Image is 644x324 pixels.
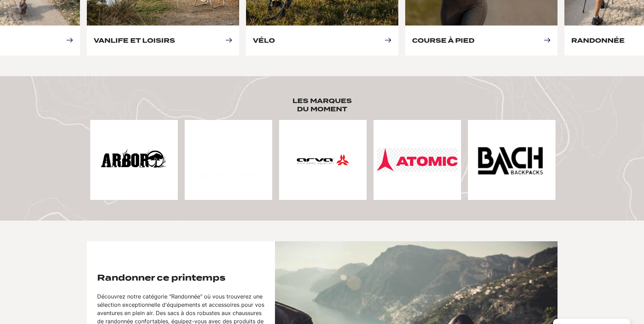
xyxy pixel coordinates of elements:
[97,274,225,282] h2: Randonner ce printemps
[94,37,175,44] a: Vanlife et loisirs
[287,97,357,113] h2: Les marques du moment
[412,37,474,44] a: Course à pied
[571,37,625,44] a: Randonnée
[253,37,275,44] a: Vélo
[240,252,265,260] p: Paddle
